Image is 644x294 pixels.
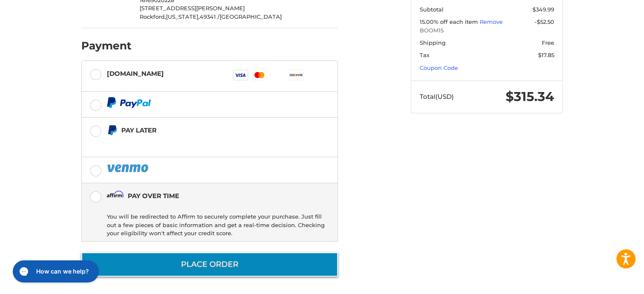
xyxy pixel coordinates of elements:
div: Pay over time [128,189,179,203]
span: -$52.50 [535,18,554,25]
button: Place Order [81,252,338,277]
span: $17.85 [538,52,554,58]
span: Shipping [420,39,446,46]
iframe: Gorgias live chat messenger [9,257,101,285]
div: Pay Later [121,123,284,137]
span: Tax [420,52,429,58]
img: Affirm icon [107,190,124,201]
a: Remove [480,18,503,25]
h2: Payment [81,39,132,52]
span: $315.34 [506,89,554,104]
span: Free [542,39,554,46]
span: Rockford, [140,13,166,20]
span: 15.00% off each item [420,18,480,25]
span: BOOM15 [420,26,554,35]
iframe: PayPal Message 1 [107,139,285,147]
div: You will be redirected to Affirm to securely complete your purchase. Just fill out a few pieces o... [107,209,325,241]
span: [STREET_ADDRESS][PERSON_NAME] [140,5,245,12]
div: [DOMAIN_NAME] [107,66,164,81]
iframe: Google Customer Reviews [574,271,644,294]
span: Total (USD) [420,92,454,101]
img: PayPal icon [107,97,151,108]
span: [GEOGRAPHIC_DATA] [220,13,282,20]
span: 49341 / [200,13,220,20]
span: $349.99 [532,6,554,13]
a: Coupon Code [420,64,458,71]
span: [US_STATE], [166,13,200,20]
span: Subtotal [420,6,444,13]
img: PayPal icon [107,163,150,173]
img: Pay Later icon [107,125,117,135]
